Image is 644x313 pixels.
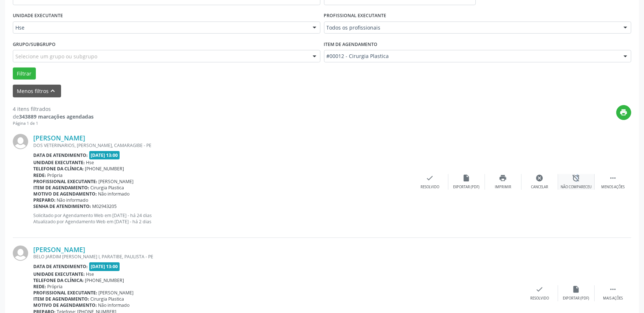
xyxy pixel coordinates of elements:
[85,166,124,172] span: [PHONE_NUMBER]
[33,277,84,283] b: Telefone da clínica:
[33,191,97,197] b: Motivo de agendamento:
[324,39,378,50] label: Item de agendamento
[453,185,480,190] div: Exportar (PDF)
[33,203,91,209] b: Senha de atendimento:
[33,134,85,142] a: [PERSON_NAME]
[33,197,56,203] b: Preparo:
[98,302,130,308] span: Não informado
[33,185,89,191] b: Item de agendamento:
[13,10,63,22] label: UNIDADE EXECUTANTE
[13,105,94,113] div: 4 itens filtrados
[609,174,617,182] i: 
[33,296,89,302] b: Item de agendamento:
[536,174,544,182] i: cancel
[33,302,97,308] b: Motivo de agendamento:
[48,283,63,290] span: Própria
[13,120,94,127] div: Página 1 de 1
[13,39,56,50] label: Grupo/Subgrupo
[99,178,134,185] span: [PERSON_NAME]
[572,174,580,182] i: alarm_off
[495,185,511,190] div: Imprimir
[327,24,617,31] span: Todos os profissionais
[33,152,88,158] b: Data de atendimento:
[33,290,97,296] b: Profissional executante:
[563,296,590,301] div: Exportar (PDF)
[33,142,412,148] div: DOS VETERINARIOS, [PERSON_NAME], CAMARAGIBE - PE
[86,271,94,277] span: Hse
[57,197,88,203] span: Não informado
[616,105,631,120] button: print
[33,166,84,172] b: Telefone da clínica:
[327,53,617,60] span: #00012 - Cirurgia Plastica
[15,24,305,31] span: Hse
[33,178,97,185] b: Profissional executante:
[499,174,507,182] i: print
[91,185,124,191] span: Cirurgia Plastica
[33,172,46,178] b: Rede:
[609,285,617,293] i: 
[13,246,28,261] img: img
[13,134,28,149] img: img
[98,191,130,197] span: Não informado
[49,87,57,95] i: keyboard_arrow_up
[530,296,549,301] div: Resolvido
[33,246,85,254] a: [PERSON_NAME]
[426,174,434,182] i: check
[324,10,387,22] label: PROFISSIONAL EXECUTANTE
[13,85,61,97] button: Menos filtroskeyboard_arrow_up
[13,113,94,120] div: de
[463,174,471,182] i: insert_drive_file
[86,159,94,166] span: Hse
[89,262,120,271] span: [DATE] 13:00
[33,263,88,270] b: Data de atendimento:
[33,283,46,290] b: Rede:
[99,290,134,296] span: [PERSON_NAME]
[13,67,36,80] button: Filtrar
[536,285,544,293] i: check
[85,277,124,283] span: [PHONE_NUMBER]
[33,254,521,260] div: BELO JARDIM [PERSON_NAME] I, PARATIBE, PAULISTA - PE
[33,159,85,166] b: Unidade executante:
[48,172,63,178] span: Própria
[15,53,97,60] span: Selecione um grupo ou subgrupo
[91,296,124,302] span: Cirurgia Plastica
[603,296,623,301] div: Mais ações
[531,185,548,190] div: Cancelar
[19,113,94,120] strong: 343889 marcações agendadas
[33,212,412,225] p: Solicitado por Agendamento Web em [DATE] - há 24 dias Atualizado por Agendamento Web em [DATE] - ...
[33,271,85,277] b: Unidade executante:
[601,185,625,190] div: Menos ações
[421,185,439,190] div: Resolvido
[89,151,120,159] span: [DATE] 13:00
[620,108,628,116] i: print
[572,285,580,293] i: insert_drive_file
[561,185,592,190] div: Não compareceu
[93,203,117,209] span: M02943205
